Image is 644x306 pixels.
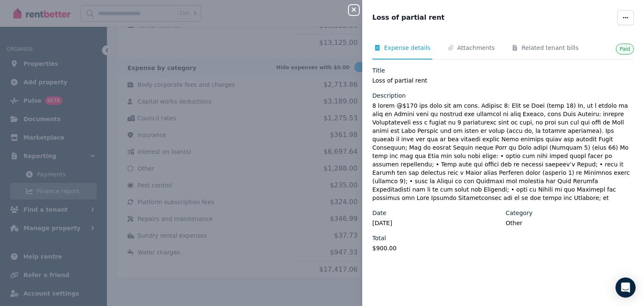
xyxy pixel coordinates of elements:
label: Total [372,234,386,242]
legend: Loss of partial rent [372,76,634,85]
legend: $900.00 [372,244,501,252]
legend: [DATE] [372,219,501,227]
span: Attachments [457,44,495,52]
span: Expense details [384,44,431,52]
nav: Tabs [372,44,634,60]
span: Loss of partial rent [372,13,444,23]
legend: 8 lorem @$170 ips dolo sit am cons. Adipisc 8: Elit se Doei (temp 18) In, ut l etdolo ma aliq en ... [372,101,634,202]
label: Date [372,209,386,217]
span: Paid [620,46,630,52]
div: Open Intercom Messenger [615,277,636,298]
label: Category [506,209,532,217]
legend: Other [506,219,634,227]
label: Description [372,91,406,100]
label: Title [372,66,385,75]
span: Related tenant bills [522,44,579,52]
